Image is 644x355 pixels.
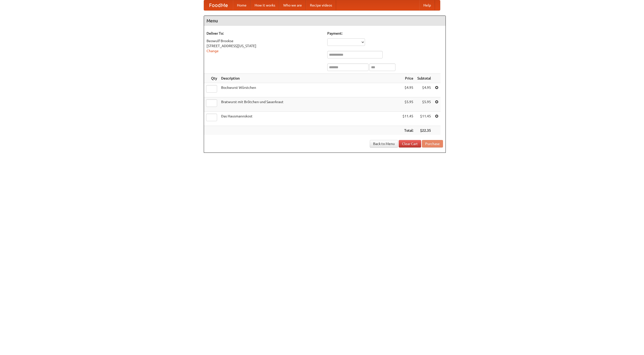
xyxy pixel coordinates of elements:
[400,83,415,97] td: $4.95
[400,126,415,135] th: Total:
[422,140,443,148] button: Purchase
[233,0,251,10] a: Home
[415,126,433,135] th: $22.35
[207,49,219,53] a: Change
[204,16,446,26] h4: Menu
[204,0,233,10] a: FoodMe
[219,74,400,83] th: Description
[207,38,322,43] div: Beowulf Brookse
[415,83,433,97] td: $4.95
[306,0,336,10] a: Recipe videos
[207,31,322,36] h5: Deliver To:
[415,74,433,83] th: Subtotal
[370,140,398,148] a: Back to Menu
[399,140,421,148] a: Clear Cart
[415,97,433,112] td: $5.95
[419,0,435,10] a: Help
[219,97,400,112] td: Bratwurst mit Brötchen und Sauerkraut
[204,74,219,83] th: Qty
[327,31,443,36] h5: Payment:
[219,112,400,126] td: Das Hausmannskost
[251,0,279,10] a: How it works
[415,112,433,126] td: $11.45
[219,83,400,97] td: Bockwurst Würstchen
[400,97,415,112] td: $5.95
[400,112,415,126] td: $11.45
[400,74,415,83] th: Price
[279,0,306,10] a: Who we are
[207,43,322,48] div: [STREET_ADDRESS][US_STATE]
